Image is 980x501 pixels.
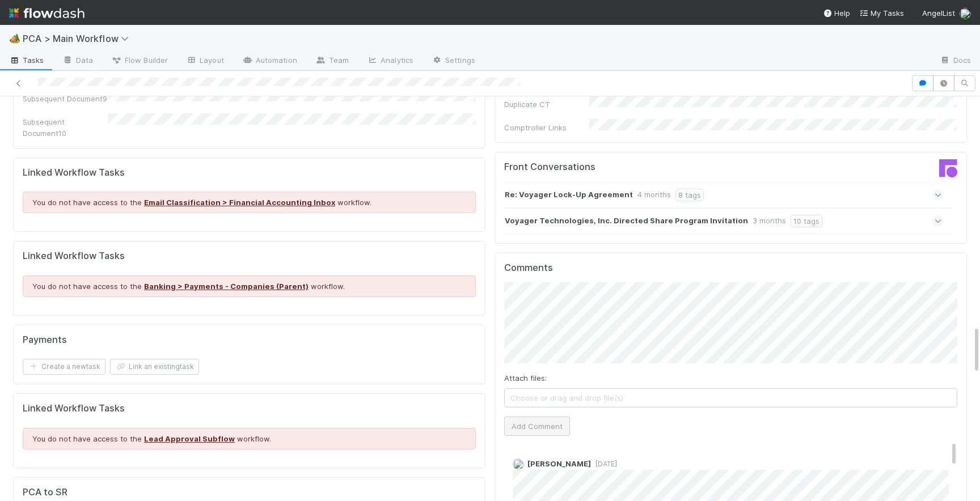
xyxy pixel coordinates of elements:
[23,192,476,213] div: You do not have access to the workflow.
[823,7,850,19] div: Help
[233,52,306,70] a: Automation
[110,359,199,375] button: Link an existingtask
[960,8,971,19] img: avatar_ba0ef937-97b0-4cb1-a734-c46f876909ef.png
[23,428,476,449] div: You do not have access to the workflow.
[504,262,957,274] h5: Comments
[177,52,233,70] a: Layout
[23,93,108,104] div: Subsequent Document9
[527,459,591,468] span: [PERSON_NAME]
[859,9,904,18] span: My Tasks
[505,389,957,407] span: Choose or drag and drop file(s)
[23,275,476,297] div: You do not have access to the workflow.
[53,52,102,70] a: Data
[939,159,957,177] img: front-logo-b4b721b83371efbadf0a.svg
[859,7,904,19] a: My Tasks
[423,52,484,70] a: Settings
[637,189,671,201] div: 4 months
[931,52,980,70] a: Docs
[23,487,67,498] h5: PCA to SR
[111,54,168,66] span: Flow Builder
[504,372,547,384] label: Attach files:
[505,215,748,227] strong: Voyager Technologies, Inc. Directed Share Program Invitation
[23,359,105,375] button: Create a newtask
[504,417,570,436] button: Add Comment
[675,189,704,201] div: 8 tags
[358,52,423,70] a: Analytics
[504,122,589,133] div: Comptroller Links
[144,434,235,443] a: Lead Approval Subflow
[505,189,633,201] strong: Re: Voyager Lock-Up Agreement
[591,460,617,468] span: [DATE]
[23,33,134,44] span: PCA > Main Workflow
[23,250,476,262] h5: Linked Workflow Tasks
[922,9,955,18] span: AngelList
[23,334,67,346] h5: Payments
[504,162,723,173] h5: Front Conversations
[9,3,85,23] img: logo-inverted-e16ddd16eac7371096b0.svg
[504,99,589,110] div: Duplicate CT
[9,33,20,43] span: 🏕️
[9,54,44,66] span: Tasks
[23,116,108,139] div: Subsequent Document10
[753,215,786,227] div: 3 months
[144,282,309,291] a: Banking > Payments - Companies (Parent)
[144,198,335,207] a: Email Classification > Financial Accounting Inbox
[791,215,822,227] div: 10 tags
[513,458,524,470] img: avatar_2bce2475-05ee-46d3-9413-d3901f5fa03f.png
[306,52,358,70] a: Team
[102,52,177,70] a: Flow Builder
[23,403,476,414] h5: Linked Workflow Tasks
[23,167,476,179] h5: Linked Workflow Tasks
